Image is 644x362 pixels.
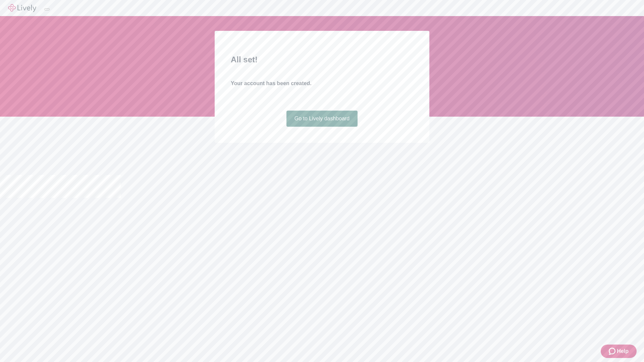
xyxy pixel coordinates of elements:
[286,111,358,127] a: Go to Lively dashboard
[8,4,36,12] img: Lively
[601,345,637,358] button: Zendesk support iconHelp
[609,347,617,355] svg: Zendesk support icon
[231,79,413,87] h4: Your account has been created.
[231,54,413,66] h2: All set!
[617,347,629,355] span: Help
[44,8,50,10] button: Log out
